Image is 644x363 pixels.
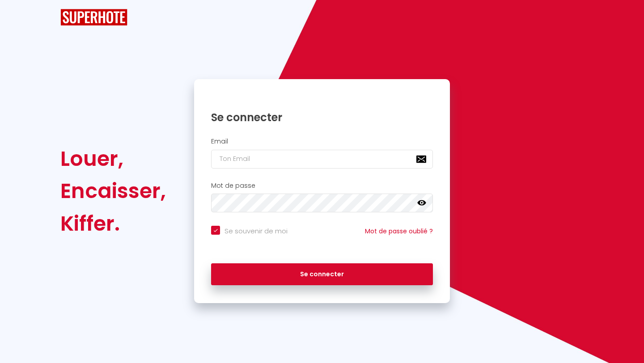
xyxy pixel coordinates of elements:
[60,9,127,25] img: SuperHote logo
[60,175,166,207] div: Encaisser,
[60,207,166,240] div: Kiffer.
[211,150,433,169] input: Ton Email
[211,138,433,145] h2: Email
[365,227,433,236] a: Mot de passe oublié ?
[211,263,433,286] button: Se connecter
[211,110,433,124] h1: Se connecter
[60,143,166,175] div: Louer,
[211,182,433,190] h2: Mot de passe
